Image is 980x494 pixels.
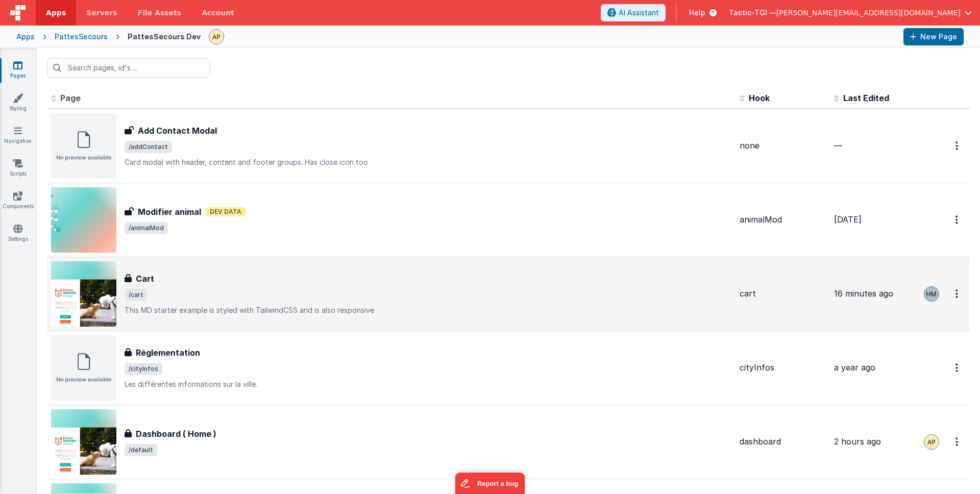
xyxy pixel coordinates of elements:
span: 16 minutes ago [834,288,893,299]
span: a year ago [834,362,875,373]
span: /cityInfos [125,363,162,375]
input: Search pages, id's ... [47,58,210,78]
p: Card modal with header, content and footer groups. Has close icon too [125,157,731,167]
span: File Assets [138,8,182,18]
span: Last Edited [843,93,889,103]
span: 2 hours ago [834,436,881,447]
span: /default [125,444,157,456]
span: Apps [46,8,66,18]
button: Options [949,283,966,304]
img: 1b65a3e5e498230d1b9478315fee565b [924,287,939,301]
span: Dev Data [205,207,246,216]
div: Apps [16,32,35,42]
div: PattesSecours Dev [128,32,201,42]
button: AI Assistant [601,4,666,21]
p: Les différentes informations sur la ville. [125,379,731,389]
p: This MD starter example is styled with TailwindCSS and is also responsive [125,305,731,315]
span: [DATE] [834,214,862,225]
div: cityInfos [740,362,826,374]
button: Options [949,431,966,452]
span: — [834,140,842,151]
span: [PERSON_NAME][EMAIL_ADDRESS][DOMAIN_NAME] [776,8,961,18]
img: c78abd8586fb0502950fd3f28e86ae42 [209,30,224,44]
div: dashboard [740,436,826,448]
span: Page [60,93,81,103]
h3: Modifier animal [138,206,201,218]
h3: Cart [136,273,154,285]
span: /cart [125,289,148,301]
button: Options [949,135,966,156]
button: Tactic-TGI — [PERSON_NAME][EMAIL_ADDRESS][DOMAIN_NAME] [729,8,972,18]
div: PattesSecours [55,32,108,42]
span: Tactic-TGI — [729,8,776,18]
span: Help [689,8,705,18]
span: AI Assistant [619,8,659,18]
button: Options [949,357,966,378]
div: cart [740,288,826,300]
h3: Add Contact Modal [138,125,217,137]
div: none [740,140,826,152]
span: /animalMod [125,222,168,234]
button: New Page [903,28,964,45]
span: Hook [749,93,770,103]
span: /addContact [125,141,172,153]
h3: Réglementation [136,347,200,359]
button: Options [949,209,966,230]
h3: Dashboard ( Home ) [136,428,216,440]
span: Servers [86,8,117,18]
div: animalMod [740,214,826,226]
img: c78abd8586fb0502950fd3f28e86ae42 [924,435,939,449]
iframe: Marker.io feedback button [455,473,525,494]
